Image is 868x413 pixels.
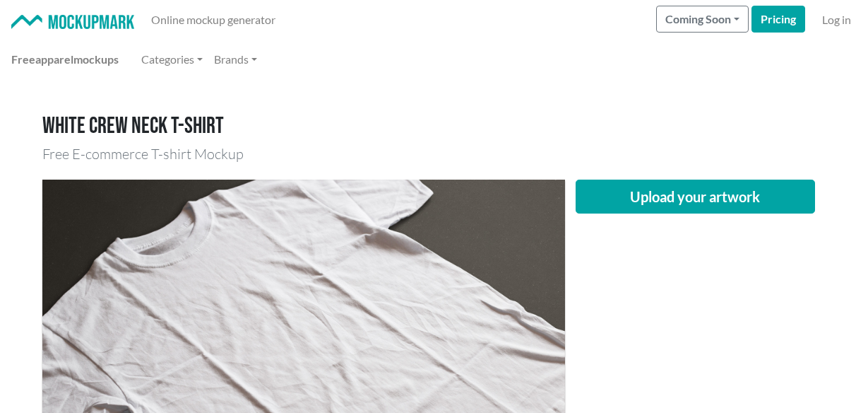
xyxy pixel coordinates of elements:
button: Upload your artwork [576,180,816,214]
img: Mockup Mark [11,15,134,30]
span: apparel [35,52,73,66]
a: Brands [208,45,263,74]
a: Pricing [751,6,805,33]
a: Freeapparelmockups [6,45,124,74]
h1: White crew neck T-shirt [42,113,826,140]
button: Coming Soon [656,6,749,33]
a: Online mockup generator [145,6,281,34]
h3: Free E-commerce T-shirt Mockup [42,146,826,163]
a: Log in [816,6,857,34]
a: Categories [136,45,208,74]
